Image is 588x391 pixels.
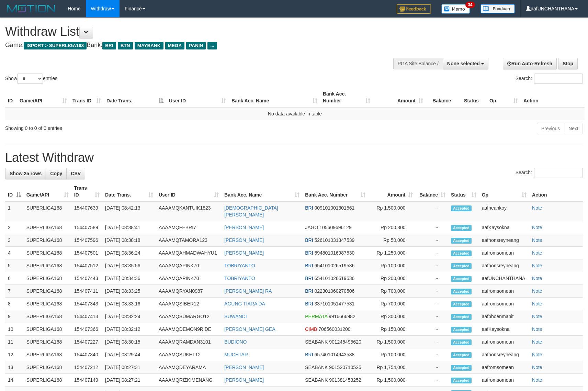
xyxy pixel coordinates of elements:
td: 154407340 [71,348,102,361]
span: SEABANK [305,377,328,383]
td: SUPERLIGA168 [24,285,71,298]
a: [PERSON_NAME] [224,365,264,370]
span: Accepted [451,378,472,383]
a: Previous [537,123,564,134]
a: Note [532,288,542,294]
td: 4 [5,247,24,259]
span: Accepted [451,352,472,358]
a: Note [532,237,542,243]
th: Bank Acc. Name: activate to sort column ascending [229,88,320,107]
span: Copy 654101026519536 to clipboard [314,263,354,268]
td: SUPERLIGA168 [24,201,71,221]
td: 154407343 [71,298,102,310]
th: User ID: activate to sort column ascending [156,182,222,201]
a: Show 25 rows [5,168,46,179]
span: Show 25 rows [10,171,42,176]
td: AAAAMQAPINK70 [156,272,222,285]
td: Rp 1,500,000 [368,374,416,387]
td: AAAAMQSIBER12 [156,298,222,310]
td: aafhonsreyneang [479,234,529,247]
span: Accepted [451,238,472,244]
h4: Game: Bank: [5,42,385,49]
span: Accepted [451,263,472,269]
div: PGA Site Balance / [393,58,443,69]
td: Rp 1,754,000 [368,361,416,374]
th: Amount: activate to sort column ascending [368,182,416,201]
td: 154407639 [71,201,102,221]
div: Showing 0 to 0 of 0 entries [5,122,240,132]
span: ISPORT > SUPERLIGA168 [24,42,87,49]
span: Accepted [451,301,472,307]
td: 154407212 [71,361,102,374]
span: Accepted [451,314,472,320]
td: 154407596 [71,234,102,247]
span: Copy 706560031200 to clipboard [318,326,350,332]
a: Note [532,225,542,230]
th: Trans ID: activate to sort column ascending [71,182,102,201]
td: 13 [5,361,24,374]
span: Copy 657401014943538 to clipboard [314,352,354,357]
td: aafheankoy [479,201,529,221]
label: Search: [516,168,583,178]
td: SUPERLIGA168 [24,298,71,310]
td: [DATE] 08:42:13 [102,201,156,221]
a: CSV [66,168,85,179]
td: - [416,234,448,247]
span: Copy 337101051477531 to clipboard [314,301,354,306]
td: Rp 1,500,000 [368,201,416,221]
th: Action [521,88,585,107]
td: 154407227 [71,336,102,348]
td: [DATE] 08:32:12 [102,323,156,336]
a: Copy [46,168,67,179]
td: AAAAMQSUKET12 [156,348,222,361]
span: BRI [305,352,313,357]
span: Copy 9916666982 to clipboard [329,314,355,319]
span: Copy 526101031347539 to clipboard [314,237,354,243]
td: aafhonsreyneang [479,259,529,272]
td: Rp 300,000 [368,310,416,323]
span: MEGA [165,42,185,49]
h1: Latest Withdraw [5,151,583,165]
td: - [416,247,448,259]
td: [DATE] 08:27:31 [102,361,156,374]
td: AAAAMQFEBRI7 [156,221,222,234]
td: AAAAMQDEYARAMA [156,361,222,374]
td: aafhonsreyneang [479,348,529,361]
td: [DATE] 08:33:25 [102,285,156,298]
label: Search: [516,74,583,84]
td: [DATE] 08:38:18 [102,234,156,247]
td: 5 [5,259,24,272]
a: Run Auto-Refresh [503,58,557,69]
img: Button%20Memo.svg [441,4,470,14]
td: Rp 1,250,000 [368,247,416,259]
th: Game/API: activate to sort column ascending [17,88,70,107]
th: Date Trans.: activate to sort column descending [104,88,166,107]
td: - [416,259,448,272]
span: Accepted [451,365,472,371]
th: Bank Acc. Number: activate to sort column ascending [302,182,368,201]
td: aafromsomean [479,298,529,310]
a: BUDIONO [224,339,247,345]
td: AAAAMQRYAN0987 [156,285,222,298]
td: [DATE] 08:33:16 [102,298,156,310]
a: Note [532,339,542,345]
a: Note [532,276,542,281]
td: [DATE] 08:27:21 [102,374,156,387]
a: Note [532,301,542,306]
span: PANIN [186,42,206,49]
th: Trans ID: activate to sort column ascending [70,88,104,107]
span: JAGO [305,225,318,230]
a: [PERSON_NAME] [224,250,264,256]
span: BRI [305,237,313,243]
td: 12 [5,348,24,361]
td: aafphoenmanit [479,310,529,323]
span: BRI [305,205,313,211]
td: AAAAMQKANTUIK1823 [156,201,222,221]
th: Bank Acc. Name: activate to sort column ascending [222,182,302,201]
a: MUCHTAR [224,352,248,357]
span: BRI [305,301,313,306]
td: 154407413 [71,310,102,323]
td: SUPERLIGA168 [24,247,71,259]
th: Op: activate to sort column ascending [487,88,521,107]
td: 154407512 [71,259,102,272]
